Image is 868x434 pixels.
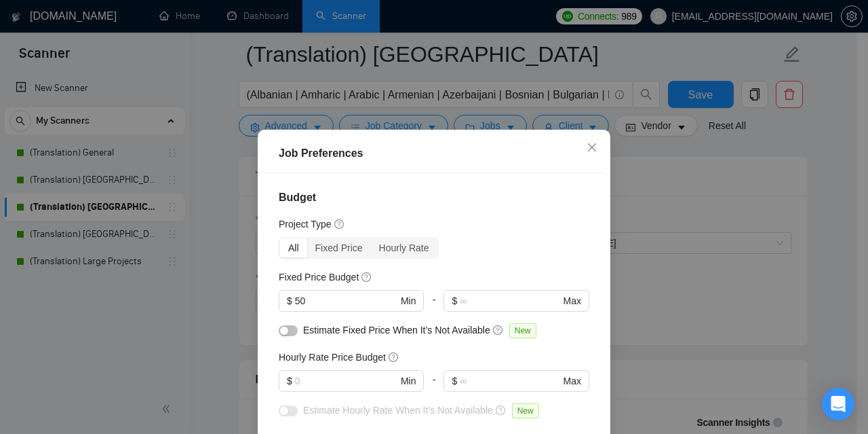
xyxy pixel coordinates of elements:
[371,238,437,257] div: Hourly Rate
[512,403,539,418] span: New
[303,405,493,416] span: Estimate Hourly Rate When It’s Not Available
[279,145,589,162] div: Job Preferences
[496,405,507,416] span: question-circle
[295,374,398,388] input: 0
[452,293,457,308] span: $
[574,130,610,166] button: Close
[424,290,443,323] div: -
[493,325,504,336] span: question-circle
[287,293,292,308] span: $
[564,293,581,308] span: Max
[334,219,345,230] span: question-circle
[509,323,536,338] span: New
[401,293,416,308] span: Min
[287,374,292,388] span: $
[424,370,443,403] div: -
[279,350,386,365] h5: Hourly Rate Price Budget
[452,374,457,388] span: $
[361,272,372,283] span: question-circle
[307,238,371,257] div: Fixed Price
[460,374,560,388] input: ∞
[401,374,416,388] span: Min
[460,293,560,308] input: ∞
[279,189,589,206] h4: Budget
[295,293,398,308] input: 0
[280,238,307,257] div: All
[564,374,581,388] span: Max
[279,217,332,232] h5: Project Type
[389,352,399,363] span: question-circle
[279,270,359,285] h5: Fixed Price Budget
[587,142,597,153] span: close
[822,388,854,420] div: Open Intercom Messenger
[303,325,490,336] span: Estimate Fixed Price When It’s Not Available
